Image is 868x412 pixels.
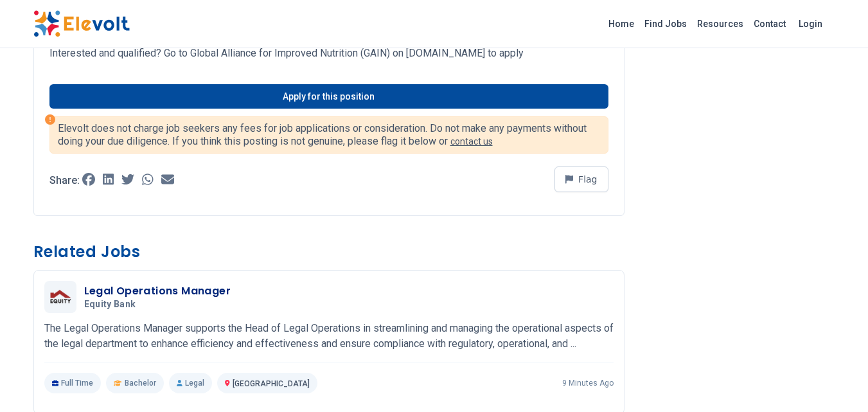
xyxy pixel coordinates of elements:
p: Share: [49,175,80,186]
a: contact us [450,136,493,147]
a: Apply for this position [49,84,608,109]
p: 9 minutes ago [562,378,614,388]
img: Elevolt [33,10,130,37]
button: Flag [554,166,608,192]
p: Full Time [44,373,102,393]
a: Login [791,11,830,37]
span: Bachelor [125,378,156,388]
a: Home [603,13,639,34]
span: Equity Bank [84,299,136,310]
p: The Legal Operations Manager supports the Head of Legal Operations in streamlining and managing t... [44,321,614,352]
a: Contact [748,13,791,34]
p: Legal [169,373,212,393]
h3: Legal Operations Manager [84,283,231,299]
a: Resources [692,13,748,34]
span: [GEOGRAPHIC_DATA] [233,379,310,388]
p: Interested and qualified? Go to Global Alliance for Improved Nutrition (GAIN) on [DOMAIN_NAME] to... [49,46,608,61]
p: Elevolt does not charge job seekers any fees for job applications or consideration. Do not make a... [58,122,600,148]
img: Equity Bank [48,288,73,306]
h3: Related Jobs [33,242,624,262]
a: Equity BankLegal Operations ManagerEquity BankThe Legal Operations Manager supports the Head of L... [44,281,614,393]
iframe: Chat Widget [804,350,868,412]
a: Find Jobs [639,13,692,34]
